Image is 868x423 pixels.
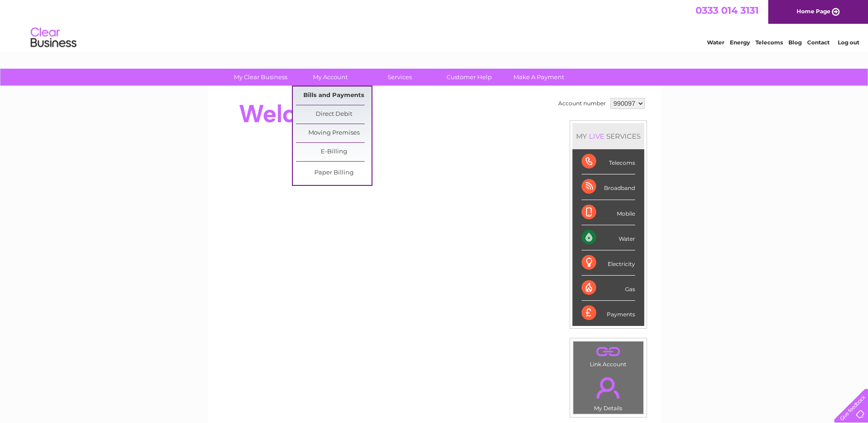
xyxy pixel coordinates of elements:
[223,69,298,86] a: My Clear Business
[296,143,372,161] a: E-Billing
[362,69,437,86] a: Services
[296,124,372,142] a: Moving Premises
[292,69,368,86] a: My Account
[218,5,651,44] div: Clear Business is a trading name of Verastar Limited (registered in [GEOGRAPHIC_DATA] No. 3667643...
[695,5,759,16] a: 0333 014 3131
[501,69,577,86] a: Make A Payment
[431,69,507,86] a: Customer Help
[576,344,641,360] a: .
[707,39,724,46] a: Water
[582,301,635,325] div: Payments
[582,250,635,276] div: Electricity
[788,39,802,46] a: Blog
[296,105,372,124] a: Direct Debit
[582,174,635,200] div: Broadband
[755,39,783,46] a: Telecoms
[30,24,77,52] img: logo.png
[582,200,635,225] div: Mobile
[296,87,372,105] a: Bills and Payments
[582,276,635,301] div: Gas
[573,369,644,414] td: My Details
[573,341,644,370] td: Link Account
[582,225,635,250] div: Water
[587,132,606,141] div: LIVE
[582,149,635,174] div: Telecoms
[576,372,641,404] a: .
[556,96,608,111] td: Account number
[807,39,830,46] a: Contact
[296,164,372,182] a: Paper Billing
[838,39,859,46] a: Log out
[572,123,644,149] div: MY SERVICES
[730,39,750,46] a: Energy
